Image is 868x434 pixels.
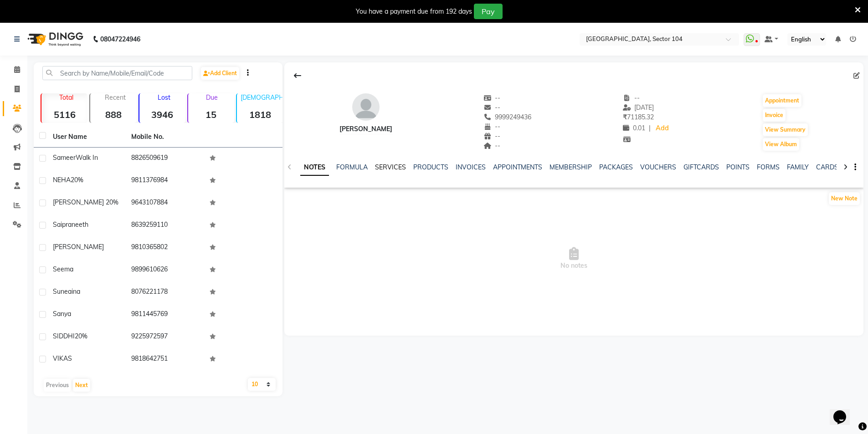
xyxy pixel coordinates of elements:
p: Total [45,93,87,102]
span: Walk in [76,153,98,162]
a: CARDS [816,163,838,171]
span: [PERSON_NAME] 20% [53,198,118,206]
img: logo [23,26,86,52]
button: Pay [474,4,503,19]
span: VIKAS [53,354,72,363]
td: 9225972597 [126,326,204,348]
strong: 15 [188,109,234,120]
span: -- [483,94,501,102]
span: ₹ [623,113,627,121]
span: Sanya [53,310,71,318]
th: User Name [47,127,126,148]
a: VOUCHERS [640,163,676,171]
a: MEMBERSHIP [550,163,592,171]
td: 9643107884 [126,192,204,214]
span: 71185.32 [623,113,654,121]
strong: 1818 [237,109,283,120]
a: Add [654,122,670,135]
td: 9811445769 [126,304,204,326]
td: 8639259110 [126,214,204,237]
input: Search by Name/Mobile/Email/Code [42,66,192,80]
a: FAMILY [787,163,809,171]
span: saipraneeth [53,220,88,229]
a: PRODUCTS [413,163,448,171]
span: Sameer [53,153,76,162]
button: Appointment [763,94,801,107]
button: Invoice [763,109,786,122]
p: Lost [143,93,185,102]
span: No notes [284,213,863,304]
iframe: chat widget [830,398,859,425]
a: FORMULA [336,163,368,171]
a: SERVICES [375,163,406,171]
span: Suneaina [53,287,80,296]
button: New Note [829,192,860,205]
a: INVOICES [456,163,486,171]
button: View Album [763,138,799,151]
span: [PERSON_NAME] [53,243,104,251]
span: 20% [71,176,83,184]
p: Due [190,93,234,102]
td: 8076221178 [126,281,204,304]
a: POINTS [726,163,750,171]
span: 9999249436 [483,113,532,121]
span: 0.01 [623,124,645,132]
button: Next [73,379,90,392]
span: -- [623,94,640,102]
span: 20% [75,332,87,340]
td: 9818642751 [126,348,204,371]
button: View Summary [763,123,808,136]
a: PACKAGES [599,163,633,171]
span: [DATE] [623,103,654,112]
a: NOTES [300,159,329,176]
a: GIFTCARDS [683,163,719,171]
span: -- [483,103,501,112]
th: Mobile No. [126,127,204,148]
span: -- [483,123,501,131]
strong: 5116 [41,109,87,120]
td: 8826509619 [126,148,204,170]
span: | [649,123,651,133]
td: 9899610626 [126,259,204,281]
span: Seema [53,265,73,273]
td: 9810365802 [126,237,204,259]
strong: 888 [90,109,136,120]
a: FORMS [757,163,780,171]
span: NEHA [53,176,71,184]
span: -- [483,132,501,140]
div: [PERSON_NAME] [339,124,392,134]
a: APPOINTMENTS [493,163,542,171]
a: Add Client [201,67,239,80]
span: SIDDHI [53,332,75,340]
td: 9811376984 [126,170,204,192]
strong: 3946 [139,109,185,120]
div: You have a payment due from 192 days [356,7,472,16]
p: Recent [94,93,136,102]
img: avatar [352,93,380,121]
span: -- [483,142,501,150]
p: [DEMOGRAPHIC_DATA] [241,93,283,102]
b: 08047224946 [100,26,140,52]
div: Back to Client [288,67,307,84]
